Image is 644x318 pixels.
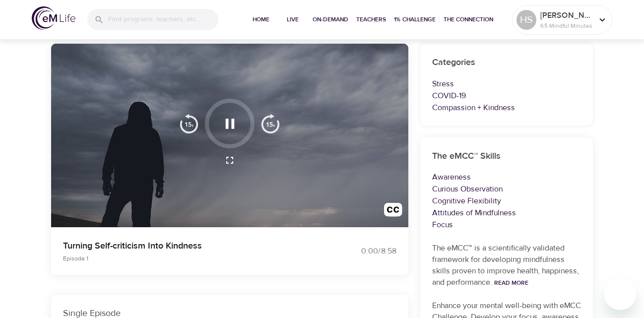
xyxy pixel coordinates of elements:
img: logo [32,6,75,30]
a: Read More [494,279,528,287]
p: The eMCC™ is a scientifically validated framework for developing mindfulness skills proven to imp... [432,243,581,288]
p: Curious Observation [432,183,581,195]
p: Attitudes of Mindfulness [432,207,581,219]
p: [PERSON_NAME] [540,9,593,21]
img: open_caption.svg [384,203,402,221]
img: 15s_next.svg [260,114,280,133]
span: On-Demand [313,14,348,25]
p: Stress [432,78,581,90]
span: Home [249,14,273,25]
input: Find programs, teachers, etc... [108,9,218,30]
span: 1% Challenge [394,14,436,25]
div: 0:00 / 8:58 [322,246,396,257]
p: Awareness [432,171,581,183]
span: Teachers [356,14,386,25]
p: Compassion + Kindness [432,102,581,114]
h6: Categories [432,56,581,70]
span: Live [281,14,305,25]
img: 15s_prev.svg [179,114,199,133]
h6: The eMCC™ Skills [432,149,581,164]
p: 65 Mindful Minutes [540,21,593,30]
span: The Connection [444,14,493,25]
p: Cognitive Flexibility [432,195,581,207]
div: HS [516,10,536,30]
button: Transcript/Closed Captions (c) [378,197,408,227]
p: Focus [432,219,581,231]
p: Episode 1 [63,254,310,263]
p: Turning Self-criticism Into Kindness [63,239,310,253]
p: COVID-19 [432,90,581,102]
iframe: Button to launch messaging window [604,278,636,310]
